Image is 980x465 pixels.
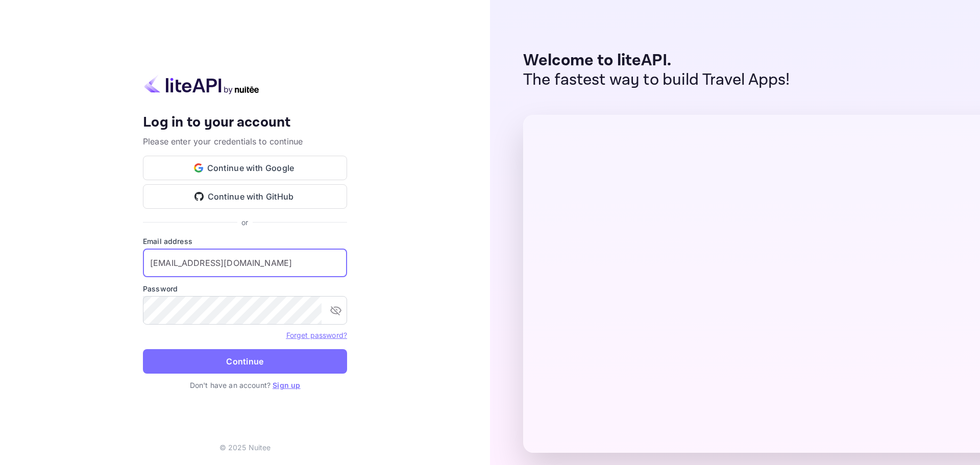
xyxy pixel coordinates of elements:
a: Sign up [273,381,300,389]
button: Continue with GitHub [143,184,347,209]
p: © 2025 Nuitee [219,442,271,453]
p: Please enter your credentials to continue [143,135,347,148]
p: Don't have an account? [143,380,347,390]
button: toggle password visibility [326,300,346,321]
h4: Log in to your account [143,114,347,132]
label: Email address [143,236,347,247]
p: Welcome to liteAPI. [523,51,790,70]
input: Enter your email address [143,249,347,277]
button: Continue [143,349,347,374]
label: Password [143,283,347,294]
a: Forget password? [286,330,347,340]
button: Continue with Google [143,156,347,180]
img: liteapi [143,75,260,94]
p: The fastest way to build Travel Apps! [523,70,790,90]
a: Forget password? [286,331,347,339]
p: or [241,217,248,228]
